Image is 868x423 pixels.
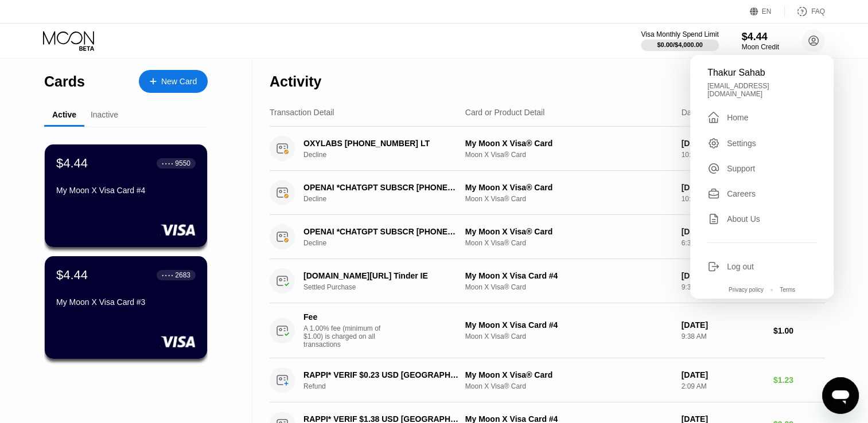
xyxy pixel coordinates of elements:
[175,159,190,167] div: 9550
[44,73,85,90] div: Cards
[681,283,764,291] div: 9:38 AM
[727,164,755,173] div: Support
[162,162,173,165] div: ● ● ● ●
[465,108,545,117] div: Card or Product Detail
[52,110,76,119] div: Active
[641,30,718,38] div: Visa Monthly Spend Limit
[45,256,207,359] div: $4.44● ● ● ●2683My Moon X Visa Card #3
[465,382,672,390] div: Moon X Visa® Card
[707,82,816,98] div: [EMAIL_ADDRESS][DOMAIN_NAME]
[465,239,672,247] div: Moon X Visa® Card
[162,273,173,277] div: ● ● ● ●
[750,6,785,17] div: EN
[727,189,756,198] div: Careers
[270,171,825,215] div: OPENAI *CHATGPT SUBSCR [PHONE_NUMBER] USDeclineMy Moon X Visa® CardMoon X Visa® Card[DATE]10:43 P...
[785,6,825,17] div: FAQ
[707,137,816,150] div: Settings
[780,287,795,293] div: Terms
[729,287,764,293] div: Privacy policy
[270,73,321,90] div: Activity
[270,259,825,303] div: [DOMAIN_NAME][URL] Tinder IESettled PurchaseMy Moon X Visa Card #4Moon X Visa® Card[DATE]9:38 AM$...
[303,139,460,148] div: OXYLABS [PHONE_NUMBER] LT
[303,195,471,203] div: Decline
[707,68,816,78] div: Thakur Sahab
[641,30,718,51] div: Visa Monthly Spend Limit$0.00/$4,000.00
[91,110,118,119] div: Inactive
[45,144,207,247] div: $4.44● ● ● ●9550My Moon X Visa Card #4
[465,151,672,159] div: Moon X Visa® Card
[303,239,471,247] div: Decline
[681,227,764,236] div: [DATE]
[303,183,460,192] div: OPENAI *CHATGPT SUBSCR [PHONE_NUMBER] US
[303,283,471,291] div: Settled Purchase
[56,186,196,195] div: My Moon X Visa Card #4
[707,260,816,273] div: Log out
[742,31,779,51] div: $4.44Moon Credit
[681,332,764,340] div: 9:38 AM
[681,139,764,148] div: [DATE]
[465,332,672,340] div: Moon X Visa® Card
[56,156,88,171] div: $4.44
[270,303,825,358] div: FeeA 1.00% fee (minimum of $1.00) is charged on all transactionsMy Moon X Visa Card #4Moon X Visa...
[465,370,672,379] div: My Moon X Visa® Card
[727,214,760,224] div: About Us
[811,7,825,15] div: FAQ
[139,70,208,93] div: New Card
[681,239,764,247] div: 6:30 PM
[465,195,672,203] div: Moon X Visa® Card
[681,195,764,203] div: 10:43 PM
[270,358,825,402] div: RAPPI* VERIF $0.23 USD [GEOGRAPHIC_DATA] NLRefundMy Moon X Visa® CardMoon X Visa® Card[DATE]2:09 ...
[681,320,764,330] div: [DATE]
[707,213,816,225] div: About Us
[465,227,672,236] div: My Moon X Visa® Card
[465,283,672,291] div: Moon X Visa® Card
[707,111,720,124] div: 
[681,108,725,117] div: Date & Time
[681,151,764,159] div: 10:12 AM
[303,227,460,236] div: OPENAI *CHATGPT SUBSCR [PHONE_NUMBER] US
[270,215,825,259] div: OPENAI *CHATGPT SUBSCR [PHONE_NUMBER] USDeclineMy Moon X Visa® CardMoon X Visa® Card[DATE]6:30 PM...
[303,312,384,322] div: Fee
[303,271,460,280] div: [DOMAIN_NAME][URL] Tinder IE
[270,108,334,117] div: Transaction Detail
[465,271,672,280] div: My Moon X Visa Card #4
[742,31,779,43] div: $4.44
[303,324,390,348] div: A 1.00% fee (minimum of $1.00) is charged on all transactions
[707,187,816,200] div: Careers
[56,268,88,283] div: $4.44
[161,77,197,87] div: New Card
[56,297,196,307] div: My Moon X Visa Card #3
[303,370,460,379] div: RAPPI* VERIF $0.23 USD [GEOGRAPHIC_DATA] NL
[465,139,672,148] div: My Moon X Visa® Card
[175,271,190,279] div: 2683
[465,183,672,192] div: My Moon X Visa® Card
[707,111,816,124] div: Home
[727,262,754,271] div: Log out
[303,382,471,390] div: Refund
[773,375,825,385] div: $1.23
[762,7,772,15] div: EN
[707,162,816,175] div: Support
[773,326,825,335] div: $1.00
[657,41,703,48] div: $0.00 / $4,000.00
[681,370,764,379] div: [DATE]
[742,43,779,51] div: Moon Credit
[822,377,859,414] iframe: Button to launch messaging window
[681,271,764,280] div: [DATE]
[303,151,471,159] div: Decline
[270,127,825,171] div: OXYLABS [PHONE_NUMBER] LTDeclineMy Moon X Visa® CardMoon X Visa® Card[DATE]10:12 AM$24.00
[727,139,756,148] div: Settings
[727,113,748,122] div: Home
[681,183,764,192] div: [DATE]
[681,382,764,390] div: 2:09 AM
[465,320,672,330] div: My Moon X Visa Card #4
